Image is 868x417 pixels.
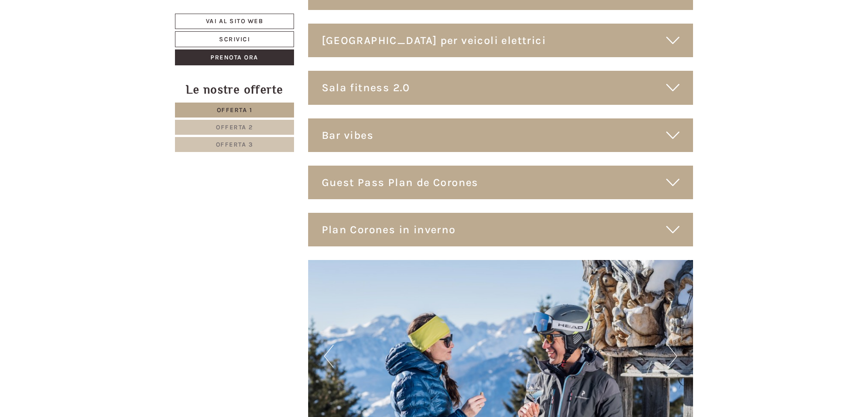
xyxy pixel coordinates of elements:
div: Plan Corones in inverno [308,213,693,246]
small: 15:32 [14,44,143,50]
div: Guest Pass Plan de Corones [308,166,693,199]
div: Le nostre offerte [175,81,294,98]
div: Hotel B&B Feldmessner [14,26,143,34]
div: lunedì [161,7,196,22]
div: Sala fitness 2.0 [308,71,693,104]
span: Offerta 1 [217,106,253,114]
a: Scrivici [175,31,294,47]
div: [GEOGRAPHIC_DATA] per veicoli elettrici [308,24,693,57]
button: Invia [310,239,358,255]
button: Previous [324,345,334,368]
span: Offerta 3 [216,141,254,148]
a: Prenota ora [175,49,294,65]
button: Next [668,345,677,368]
a: Vai al sito web [175,14,294,29]
span: Offerta 2 [216,123,253,131]
div: Buon giorno, come possiamo aiutarla? [7,25,147,52]
div: Bar vibes [308,118,693,152]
